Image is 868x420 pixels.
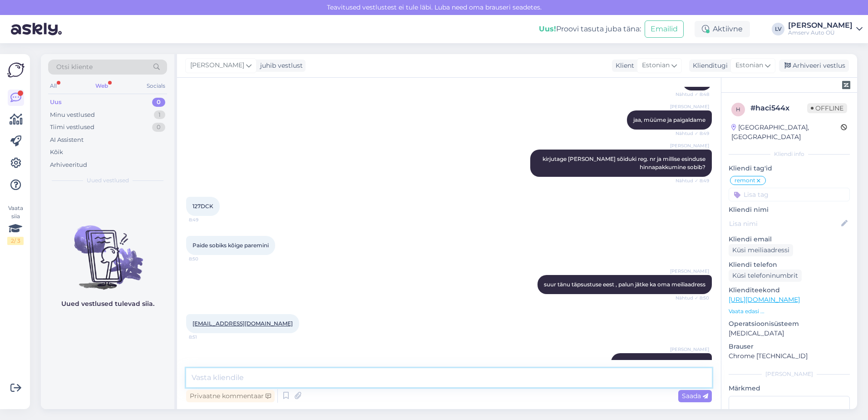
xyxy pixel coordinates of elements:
[670,142,709,149] span: [PERSON_NAME]
[729,351,850,361] p: Chrome [TECHNICAL_ID]
[94,80,110,92] div: Web
[50,148,63,157] div: Kõik
[729,270,802,282] div: Küsi telefoninumbrit
[152,98,165,107] div: 0
[729,384,850,393] p: Märkmed
[645,20,684,38] button: Emailid
[736,106,740,113] span: h
[729,307,850,315] p: Vaata edasi ...
[7,237,24,245] div: 2 / 3
[729,329,850,338] p: [MEDICAL_DATA]
[50,123,94,132] div: Tiimi vestlused
[729,235,850,244] p: Kliendi email
[642,60,670,70] span: Estonian
[48,80,59,92] div: All
[729,219,839,229] input: Lisa nimi
[542,155,707,170] span: kirjutage [PERSON_NAME] sõiduki reg. nr ja millise esinduse hinnapakkumine sobib?
[50,98,62,107] div: Uus
[735,178,755,183] span: remont
[842,81,850,89] img: zendesk
[192,242,269,249] span: Paide sobiks kõige paremini
[192,203,213,210] span: 127DCK
[152,123,165,132] div: 0
[192,320,293,327] a: [EMAIL_ADDRESS][DOMAIN_NAME]
[788,29,853,36] div: Amserv Auto OÜ
[670,103,709,110] span: [PERSON_NAME]
[50,135,84,145] div: AI Assistent
[633,116,705,123] span: jaa, müüme ja paigaldame
[256,61,303,70] div: juhib vestlust
[729,150,850,158] div: Kliendi info
[544,281,705,288] span: suur tänu täpsustuse eest , palun jätke ka oma meiliaadress
[729,342,850,351] p: Brauser
[750,103,807,114] div: # haci544x
[788,22,863,36] a: [PERSON_NAME]Amserv Auto OÜ
[145,80,167,92] div: Socials
[190,60,244,70] span: [PERSON_NAME]
[87,176,129,185] span: Uued vestlused
[729,188,850,201] input: Lisa tag
[50,110,95,120] div: Minu vestlused
[729,260,850,270] p: Kliendi telefon
[729,319,850,329] p: Operatsioonisüsteem
[675,295,709,301] span: Nähtud ✓ 8:50
[689,61,728,70] div: Klienditugi
[50,160,87,170] div: Arhiveeritud
[695,21,750,37] div: Aktiivne
[788,22,853,29] div: [PERSON_NAME]
[729,295,800,304] a: [URL][DOMAIN_NAME]
[61,299,154,309] p: Uued vestlused tulevad siia.
[779,60,849,72] div: Arhiveeri vestlus
[729,285,850,295] p: Klienditeekond
[731,123,841,142] div: [GEOGRAPHIC_DATA], [GEOGRAPHIC_DATA]
[7,204,24,245] div: Vaata siia
[539,24,641,35] div: Proovi tasuta juba täna:
[41,209,174,291] img: No chats
[735,60,763,70] span: Estonian
[670,268,709,275] span: [PERSON_NAME]
[189,255,223,262] span: 8:50
[675,91,709,98] span: Nähtud ✓ 8:48
[612,61,634,70] div: Klient
[772,23,784,35] div: LV
[729,244,793,256] div: Küsi meiliaadressi
[154,110,165,120] div: 1
[56,62,93,72] span: Otsi kliente
[617,359,705,366] span: aitäh, saadame hinnapakkumise
[729,164,850,173] p: Kliendi tag'id
[670,346,709,353] span: [PERSON_NAME]
[189,334,223,340] span: 8:51
[189,216,223,223] span: 8:49
[186,390,275,402] div: Privaatne kommentaar
[682,392,708,400] span: Saada
[807,103,847,113] span: Offline
[675,177,709,184] span: Nähtud ✓ 8:49
[729,205,850,215] p: Kliendi nimi
[675,130,709,137] span: Nähtud ✓ 8:49
[7,61,25,79] img: Askly Logo
[729,370,850,378] div: [PERSON_NAME]
[539,25,556,33] b: Uus!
